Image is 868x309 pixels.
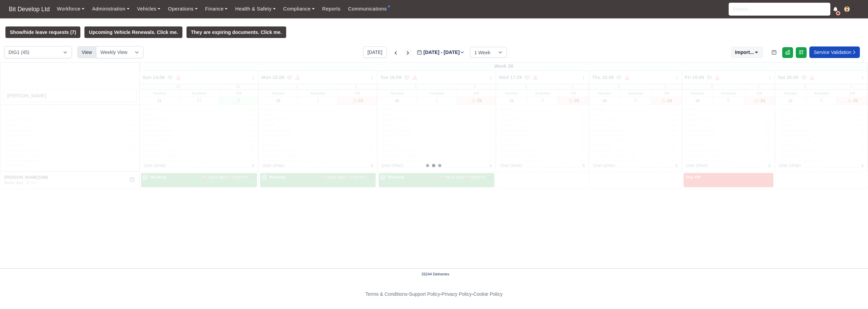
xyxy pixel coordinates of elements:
a: Bit Develop Ltd [5,3,53,16]
a: Terms & Conditions [366,291,407,297]
a: Support Policy [409,291,440,297]
label: [DATE] - [DATE] [417,49,465,56]
a: Vehicles [133,2,164,16]
a: They are expiring documents. Click me. [186,26,286,38]
button: Show/hide leave requests (7) [5,26,80,38]
a: Upcoming Vehicle Renewals. Click me. [84,26,182,38]
a: Communications [344,2,391,16]
a: Operations [164,2,201,16]
span: 26244 Deliveries [421,271,449,277]
a: Finance [201,2,232,16]
a: Administration [88,2,133,16]
div: View [77,46,96,58]
a: Privacy Policy [442,291,472,297]
button: Import... [731,46,763,58]
a: Health & Safety [232,2,280,16]
iframe: Chat Widget [834,276,868,309]
a: Compliance [279,2,318,16]
button: [DATE] [363,46,387,58]
input: Search... [729,3,830,16]
a: Service Validation [809,46,860,58]
a: Cookie Policy [473,291,502,297]
div: - - - [241,290,627,298]
a: Workforce [53,2,88,16]
a: Reports [318,2,344,16]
